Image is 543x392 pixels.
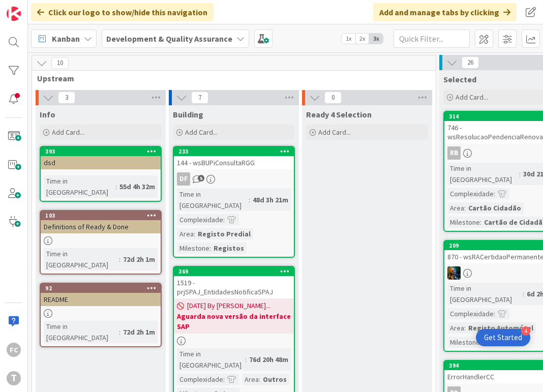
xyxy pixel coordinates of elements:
[447,283,523,305] div: Time in [GEOGRAPHIC_DATA]
[394,29,470,48] input: Quick Filter...
[174,172,294,186] div: DF
[177,214,223,225] div: Complexidade
[185,128,218,137] span: Add Card...
[51,57,69,69] span: 10
[173,146,295,258] a: 233144 - wsBUPiConsultaRGGDFTime in [GEOGRAPHIC_DATA]:48d 3h 21mComplexidade:Area:Registo Predial...
[119,254,120,265] span: :
[115,181,117,192] span: :
[195,228,253,239] div: Registo Predial
[7,343,21,357] div: FC
[41,284,161,306] div: 92README
[324,92,342,104] span: 0
[447,337,480,348] div: Milestone
[245,354,247,365] span: :
[242,374,259,385] div: Area
[342,34,355,44] span: 1x
[45,212,161,219] div: 103
[174,156,294,169] div: 144 - wsBUPiConsultaRGG
[250,194,291,205] div: 48d 3h 21m
[373,3,517,21] div: Add and manage tabs by clicking
[40,109,55,119] span: Info
[174,147,294,169] div: 233144 - wsBUPiConsultaRGG
[247,354,291,365] div: 76d 20h 48m
[369,34,383,44] span: 3x
[249,194,250,205] span: :
[178,148,294,155] div: 233
[174,276,294,298] div: 1519 - prjSPAJ_EntidadesNotificaSPAJ
[462,56,479,69] span: 26
[177,189,249,211] div: Time in [GEOGRAPHIC_DATA]
[447,188,494,199] div: Complexidade
[44,321,119,343] div: Time in [GEOGRAPHIC_DATA]
[45,148,161,155] div: 393
[106,34,232,44] b: Development & Quality Assurance
[44,175,115,198] div: Time in [GEOGRAPHIC_DATA]
[447,322,464,334] div: Area
[447,217,480,228] div: Milestone
[443,74,476,84] span: Selected
[120,326,158,338] div: 72d 2h 1m
[191,92,208,104] span: 7
[209,243,211,254] span: :
[178,268,294,275] div: 369
[52,33,80,45] span: Kanban
[41,220,161,233] div: Definitions of Ready & Done
[45,285,161,292] div: 92
[177,348,245,371] div: Time in [GEOGRAPHIC_DATA]
[519,168,521,179] span: :
[41,211,161,233] div: 103Definitions of Ready & Done
[187,300,270,311] span: [DATE] By [PERSON_NAME]...
[7,7,21,21] img: Visit kanbanzone.com
[177,311,291,331] b: Aguarda nova versão da interface SAP
[211,243,247,254] div: Registos
[259,374,260,385] span: :
[41,293,161,306] div: README
[40,283,162,347] a: 92READMETime in [GEOGRAPHIC_DATA]:72d 2h 1m
[120,254,158,265] div: 72d 2h 1m
[480,217,481,228] span: :
[41,284,161,293] div: 92
[37,73,423,83] span: Upstream
[318,128,351,137] span: Add Card...
[41,156,161,169] div: dsd
[40,210,162,275] a: 103Definitions of Ready & DoneTime in [GEOGRAPHIC_DATA]:72d 2h 1m
[523,288,524,299] span: :
[40,146,162,202] a: 393dsdTime in [GEOGRAPHIC_DATA]:55d 4h 32m
[31,3,214,21] div: Click our logo to show/hide this navigation
[494,308,495,319] span: :
[173,109,203,119] span: Building
[177,172,190,186] div: DF
[58,92,75,104] span: 3
[41,147,161,169] div: 393dsd
[44,248,119,270] div: Time in [GEOGRAPHIC_DATA]
[177,228,194,239] div: Area
[52,128,84,137] span: Add Card...
[177,243,209,254] div: Milestone
[260,374,289,385] div: Outros
[306,109,372,119] span: Ready 4 Selection
[464,202,466,214] span: :
[174,147,294,156] div: 233
[117,181,158,192] div: 55d 4h 32m
[355,34,369,44] span: 2x
[521,326,530,336] div: 4
[466,202,524,214] div: Cartão Cidadão
[223,214,225,225] span: :
[174,267,294,298] div: 3691519 - prjSPAJ_EntidadesNotificaSPAJ
[447,202,464,214] div: Area
[466,322,536,334] div: Registo Automóvel
[447,266,461,280] img: JC
[484,333,522,343] div: Get Started
[119,326,120,338] span: :
[174,267,294,276] div: 369
[223,374,225,385] span: :
[447,308,494,319] div: Complexidade
[494,188,495,199] span: :
[41,147,161,156] div: 393
[464,322,466,334] span: :
[177,374,223,385] div: Complexidade
[198,175,204,182] span: 5
[456,93,488,102] span: Add Card...
[7,371,21,385] div: T
[41,211,161,220] div: 103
